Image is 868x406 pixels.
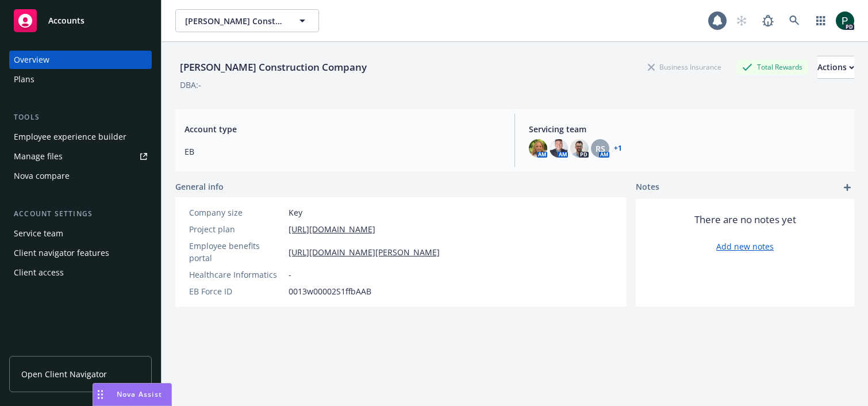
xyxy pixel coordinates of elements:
div: Account settings [9,208,152,220]
div: Client access [14,263,64,282]
a: Accounts [9,5,152,37]
a: [URL][DOMAIN_NAME][PERSON_NAME] [289,246,440,258]
a: Switch app [809,9,832,32]
div: [PERSON_NAME] Construction Company [175,60,371,75]
img: photo [836,12,854,30]
a: Client navigator features [9,244,152,262]
img: photo [550,139,568,158]
div: Total Rewards [736,60,808,74]
span: Key [289,206,302,219]
a: Report a Bug [756,9,779,32]
div: Tools [9,112,152,123]
span: Nova Assist [117,389,162,399]
a: [URL][DOMAIN_NAME] [289,223,375,235]
div: Project plan [189,223,284,235]
a: Client access [9,263,152,282]
a: +1 [614,145,622,152]
div: Company size [189,206,284,219]
button: [PERSON_NAME] Construction Company [175,9,319,32]
a: Start snowing [730,9,753,32]
span: Notes [636,181,659,194]
div: Nova compare [14,167,70,185]
a: Add new notes [716,240,774,252]
div: Plans [14,70,34,89]
div: Service team [14,224,63,243]
a: Nova compare [9,167,152,185]
span: EB [185,145,501,158]
div: Business Insurance [642,60,727,74]
a: Search [783,9,806,32]
div: Actions [817,56,854,78]
div: Manage files [14,147,63,166]
span: Servicing team [529,123,845,135]
a: Manage files [9,147,152,166]
span: General info [175,181,224,193]
button: Actions [817,56,854,79]
span: There are no notes yet [694,213,796,227]
div: DBA: - [180,79,201,91]
div: Overview [14,51,49,69]
div: Drag to move [93,384,107,405]
a: Service team [9,224,152,243]
span: Account type [185,123,501,135]
div: Healthcare Informatics [189,269,284,281]
div: Client navigator features [14,244,109,262]
span: [PERSON_NAME] Construction Company [185,15,285,27]
button: Nova Assist [93,383,172,406]
div: EB Force ID [189,285,284,297]
a: Plans [9,70,152,89]
a: add [840,181,854,194]
span: Open Client Navigator [21,368,107,380]
img: photo [529,139,547,158]
a: Employee experience builder [9,128,152,146]
span: 0013w00002S1ffbAAB [289,285,371,297]
a: Overview [9,51,152,69]
div: Employee benefits portal [189,240,284,264]
span: Accounts [48,16,85,25]
span: - [289,269,291,281]
img: photo [570,139,589,158]
div: Employee experience builder [14,128,126,146]
span: RS [596,143,605,155]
